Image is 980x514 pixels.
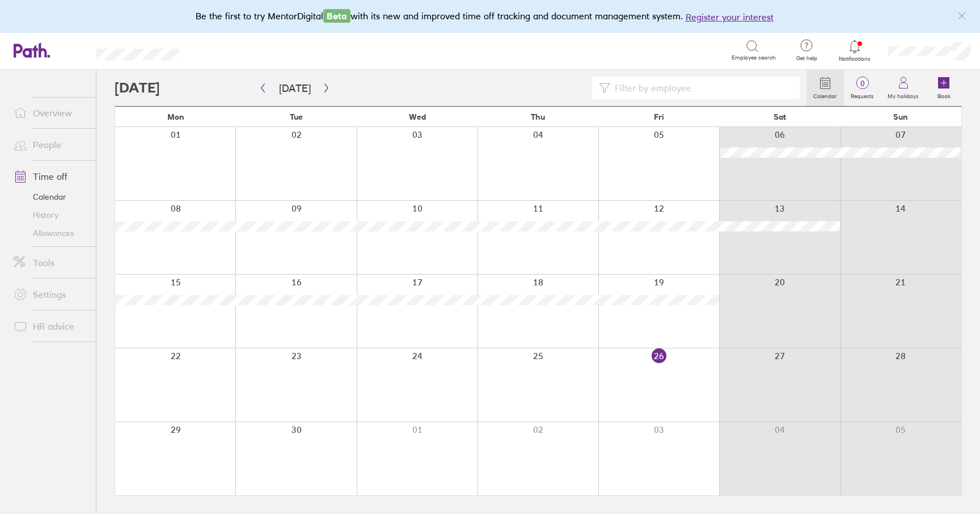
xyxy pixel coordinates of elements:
label: Calendar [806,90,844,100]
a: Calendar [806,70,844,106]
span: Mon [167,112,184,121]
a: Allowances [5,224,96,242]
div: Be the first to try MentorDigital with its new and improved time off tracking and document manage... [196,9,785,24]
button: [DATE] [270,79,320,98]
span: Fri [654,112,664,121]
a: Tools [5,251,96,274]
a: Settings [5,283,96,306]
a: HR advice [5,315,96,338]
label: Book [931,90,957,100]
a: My holidays [881,70,926,106]
span: Wed [409,112,426,121]
label: My holidays [881,90,926,100]
span: Get help [788,55,825,62]
a: Time off [5,165,96,188]
a: Calendar [5,188,96,206]
span: Tue [290,112,303,121]
a: History [5,206,96,224]
a: Overview [5,102,96,124]
button: Register your interest [686,10,774,24]
span: Sun [893,112,908,121]
span: Employee search [732,54,776,61]
span: Beta [323,9,350,23]
a: People [5,133,96,156]
label: Requests [844,90,881,100]
input: Filter by employee [610,77,793,99]
span: Sat [774,112,786,121]
span: Thu [531,112,545,121]
a: 0Requests [844,70,881,106]
span: Notifications [837,56,873,62]
a: Notifications [837,39,873,62]
span: 0 [844,79,881,88]
div: Search [211,45,240,55]
a: Book [926,70,962,106]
